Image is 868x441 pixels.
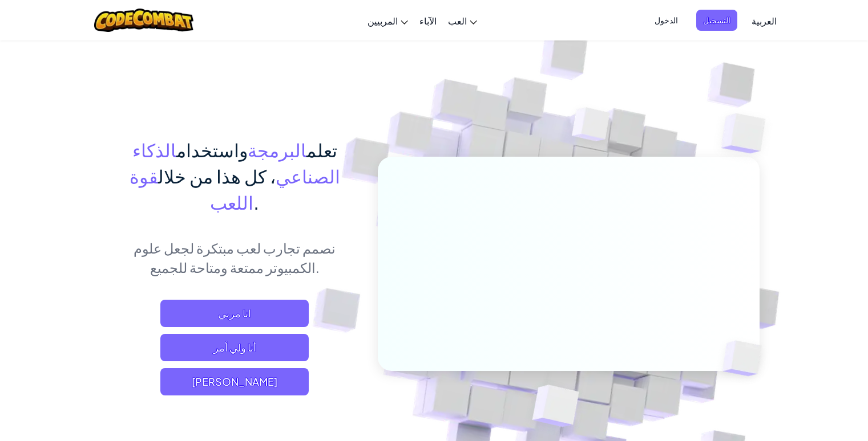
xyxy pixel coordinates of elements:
[368,15,398,27] span: المربيين
[696,10,737,31] button: التسجيل
[648,10,685,31] button: الدخول
[109,238,361,277] p: نصمم تجارب لعب مبتكرة لجعل علوم الكمبيوتر ممتعة ومتاحة للجميع.
[94,9,194,32] img: CodeCombat logo
[448,15,467,27] span: العب
[160,334,309,361] a: أنا ولي أمر
[176,138,248,161] span: واستخدام
[550,85,632,170] img: Overlap cubes
[160,300,309,327] a: انا مربي
[160,368,309,395] button: [PERSON_NAME]
[248,138,306,161] span: البرمجة
[130,165,254,214] span: قوة اللعب
[752,15,777,27] span: العربية
[699,85,797,182] img: Overlap cubes
[362,5,414,36] a: المربيين
[442,5,483,36] a: العب
[253,191,259,214] span: .
[746,5,782,36] a: العربية
[306,138,337,161] span: تعلم
[703,317,789,400] img: Overlap cubes
[414,5,442,36] a: الآباء
[132,138,340,187] span: الذكاء الصناعي
[158,165,276,187] span: ، كل هذا من خلال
